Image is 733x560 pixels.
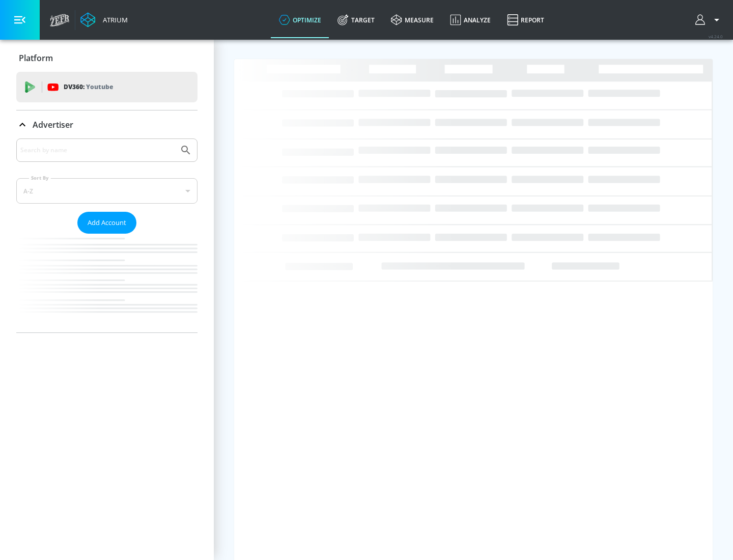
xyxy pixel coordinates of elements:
[16,138,198,332] div: Advertiser
[16,72,198,102] div: DV360: Youtube
[271,2,329,38] a: optimize
[16,234,198,332] nav: list of Advertiser
[33,119,73,130] p: Advertiser
[16,44,198,72] div: Platform
[64,81,113,93] p: DV360:
[329,2,383,38] a: Target
[709,34,723,39] span: v 4.24.0
[20,144,175,157] input: Search by name
[499,2,552,38] a: Report
[99,15,128,24] div: Atrium
[442,2,499,38] a: Analyze
[88,217,126,229] span: Add Account
[86,81,113,92] p: Youtube
[77,212,136,234] button: Add Account
[29,175,51,181] label: Sort By
[19,52,53,64] p: Platform
[16,178,198,204] div: A-Z
[80,12,128,27] a: Atrium
[383,2,442,38] a: measure
[16,110,198,139] div: Advertiser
